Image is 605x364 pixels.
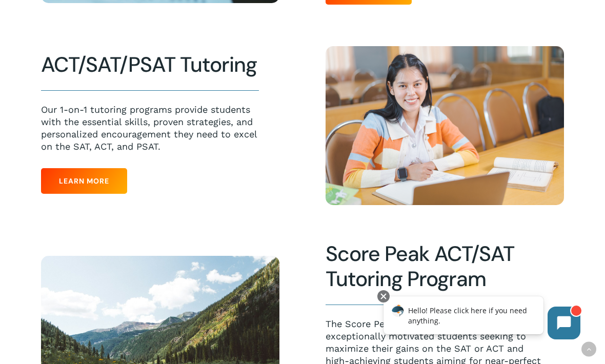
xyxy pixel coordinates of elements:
[326,46,564,205] img: Happy Students 6
[326,241,543,292] h2: Score Peak ACT/SAT Tutoring Program
[41,104,259,153] p: Our 1-on-1 tutoring programs provide students with the essential skills, proven strategies, and p...
[41,168,127,194] a: Learn More
[41,52,259,77] h2: ACT/SAT/PSAT Tutoring
[373,288,591,350] iframe: Chatbot
[59,176,109,186] span: Learn More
